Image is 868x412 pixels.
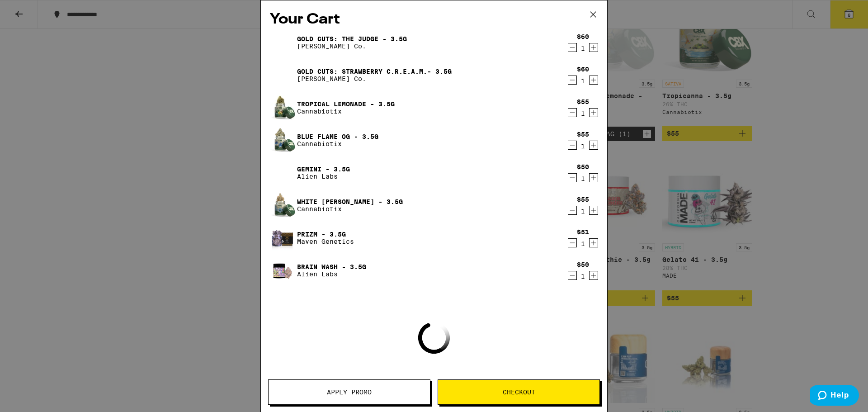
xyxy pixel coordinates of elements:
[589,271,598,280] button: Increment
[577,208,589,215] div: 1
[297,68,452,75] a: Gold Cuts: Strawberry C.R.E.A.M.- 3.5g
[438,379,600,405] button: Checkout
[589,108,598,117] button: Increment
[577,142,589,150] div: 1
[270,9,598,30] h2: Your Cart
[577,261,589,268] div: $50
[577,273,589,280] div: 1
[297,133,378,140] a: Blue Flame OG - 3.5g
[577,228,589,236] div: $51
[297,35,407,43] a: Gold Cuts: The Judge - 3.5g
[327,389,372,395] span: Apply Promo
[297,140,378,147] p: Cannabiotix
[577,33,589,40] div: $60
[568,173,577,182] button: Decrement
[297,43,407,50] p: [PERSON_NAME] Co.
[270,30,295,55] img: Gold Cuts: The Judge - 3.5g
[297,108,395,115] p: Cannabiotix
[589,141,598,150] button: Increment
[297,238,354,245] p: Maven Genetics
[270,193,295,218] img: White Walker OG - 3.5g
[297,205,403,213] p: Cannabiotix
[577,77,589,85] div: 1
[503,389,535,395] span: Checkout
[589,173,598,182] button: Increment
[270,160,295,185] img: Gemini - 3.5g
[297,270,366,278] p: Alien Labs
[577,131,589,138] div: $55
[568,76,577,85] button: Decrement
[577,45,589,52] div: 1
[297,231,354,238] a: Prizm - 3.5g
[589,43,598,52] button: Increment
[810,385,859,407] iframe: Opens a widget where you can find more information
[589,238,598,247] button: Increment
[577,240,589,247] div: 1
[568,108,577,117] button: Decrement
[568,206,577,215] button: Decrement
[297,173,350,180] p: Alien Labs
[589,76,598,85] button: Increment
[297,166,350,173] a: Gemini - 3.5g
[297,100,395,108] a: Tropical Lemonade - 3.5g
[270,62,295,88] img: Gold Cuts: Strawberry C.R.E.A.M.- 3.5g
[577,98,589,105] div: $55
[297,263,366,270] a: Brain Wash - 3.5g
[577,196,589,203] div: $55
[577,163,589,170] div: $50
[270,95,295,120] img: Tropical Lemonade - 3.5g
[270,128,295,153] img: Blue Flame OG - 3.5g
[297,75,452,82] p: [PERSON_NAME] Co.
[568,43,577,52] button: Decrement
[568,238,577,247] button: Decrement
[577,110,589,117] div: 1
[577,66,589,73] div: $60
[268,379,430,405] button: Apply Promo
[577,175,589,182] div: 1
[568,271,577,280] button: Decrement
[589,206,598,215] button: Increment
[568,141,577,150] button: Decrement
[297,198,403,205] a: White [PERSON_NAME] - 3.5g
[270,225,295,251] img: Prizm - 3.5g
[270,258,295,283] img: Brain Wash - 3.5g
